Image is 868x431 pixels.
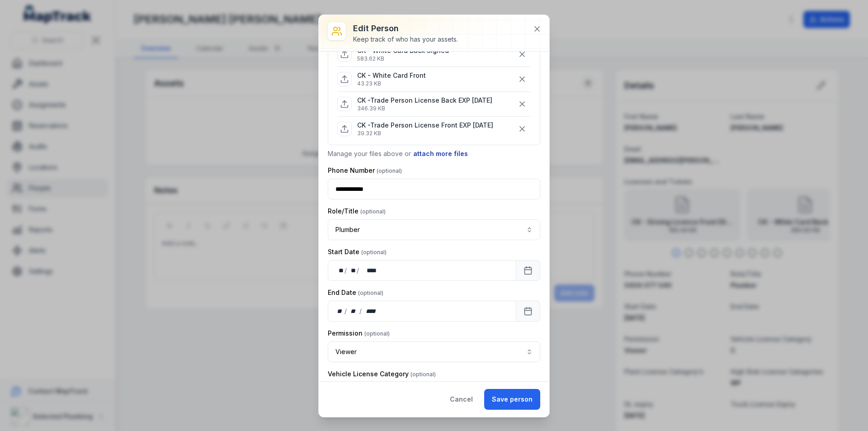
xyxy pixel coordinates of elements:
[335,307,344,316] div: day,
[357,130,493,137] p: 39.32 KB
[353,22,458,35] h3: Edit person
[328,219,540,240] button: Plumber
[357,71,426,80] p: CK - White Card Front
[328,149,540,159] p: Manage your files above or
[328,247,387,256] label: Start Date
[357,105,492,112] p: 346.39 KB
[328,329,390,338] label: Permission
[357,80,426,87] p: 43.23 KB
[328,288,383,297] label: End Date
[363,307,379,316] div: year,
[328,341,540,362] button: Viewer
[357,96,492,105] p: CK -Trade Person License Back EXP [DATE]
[357,121,493,130] p: CK -Trade Person License Front EXP [DATE]
[360,266,377,275] div: year,
[359,307,363,316] div: /
[516,301,540,322] button: Calendar
[413,149,468,159] button: attach more files
[348,307,360,316] div: month,
[516,260,540,281] button: Calendar
[328,369,436,379] label: Vehicle License Category
[484,389,540,410] button: Save person
[344,307,348,316] div: /
[353,35,458,44] div: Keep track of who has your assets.
[328,166,402,175] label: Phone Number
[335,266,344,275] div: day,
[328,207,386,216] label: Role/Title
[357,266,360,275] div: /
[344,266,348,275] div: /
[348,266,357,275] div: month,
[357,55,449,62] p: 583.62 KB
[442,389,481,410] button: Cancel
